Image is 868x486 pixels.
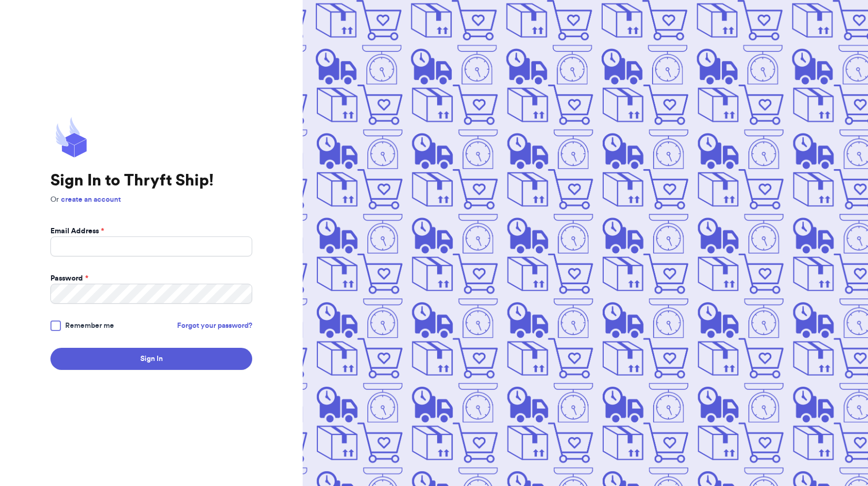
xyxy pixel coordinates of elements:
a: Forgot your password? [177,320,252,331]
button: Sign In [50,348,252,370]
label: Email Address [50,226,104,236]
p: Or [50,194,252,205]
label: Password [50,273,88,284]
a: create an account [61,196,121,203]
span: Remember me [65,320,114,331]
h1: Sign In to Thryft Ship! [50,171,252,190]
